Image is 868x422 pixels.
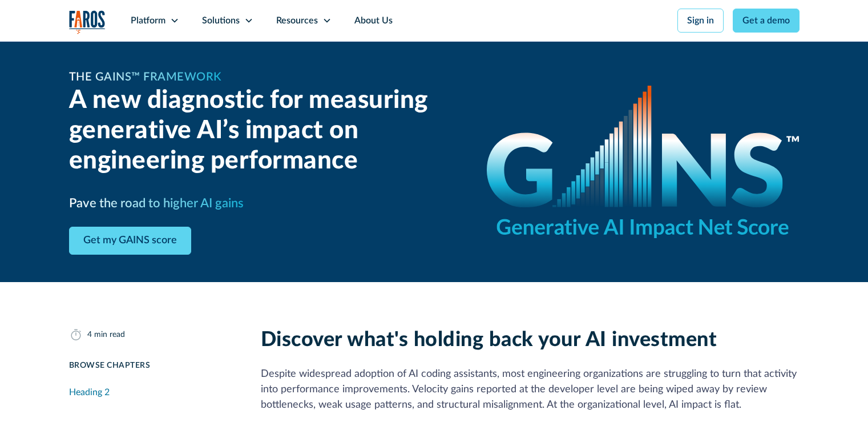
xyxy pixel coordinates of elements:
[261,367,800,413] p: Despite widespread adoption of AI coding assistants, most engineering organizations are strugglin...
[69,10,106,34] a: home
[69,86,459,176] h2: A new diagnostic for measuring generative AI’s impact on engineering performance
[69,227,191,255] a: Get my GAINS score
[733,9,800,33] a: Get a demo
[131,14,165,27] div: Platform
[69,10,106,34] img: Logo of the analytics and reporting company Faros.
[69,381,233,404] a: Heading 2
[87,329,92,341] div: 4
[94,329,125,341] div: min read
[261,328,800,352] h2: Discover what's holding back your AI investment
[69,69,221,86] h1: The GAINS™ Framework
[69,194,244,213] h3: Pave the road to higher AI gains
[69,360,233,372] div: Browse Chapters
[202,14,240,27] div: Solutions
[677,9,724,33] a: Sign in
[276,14,318,27] div: Resources
[69,385,110,399] div: Heading 2
[487,86,800,238] img: GAINS - the Generative AI Impact Net Score logo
